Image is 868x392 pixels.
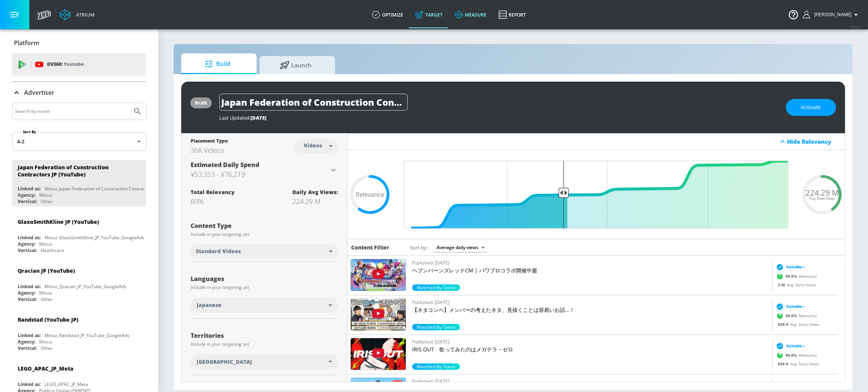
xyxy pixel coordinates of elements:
div: GlaxoSmithKline JP (YouTube)Linked as:Mitsui_GlaxoSmithKline_JP_YouTube_GoogleAdsAgency:MitsuiVer... [12,213,146,255]
div: Vertical: [18,198,37,205]
p: Published: [DATE] [412,298,769,306]
p: DV360: [47,60,84,68]
div: Suitable › [774,303,805,310]
span: Sort by [410,244,429,251]
span: 830 K [778,322,790,327]
div: Mitsui [39,290,52,296]
div: 99.2% [412,284,460,291]
img: nnjjbcvYPFU [351,338,406,370]
div: Content Type [191,223,338,229]
div: Agency: [18,290,35,296]
div: Last Updated: [219,114,778,121]
span: Suitable › [786,264,805,270]
div: Agency: [18,192,35,198]
div: Other [41,345,53,351]
span: Standard Videos [196,248,241,255]
div: Linked as: [18,185,41,192]
span: Activate [801,103,821,112]
div: Randstad (YouTube JP)Linked as:Mitsui_Randstad_JP_YouTube_GoogleAdsAgency:MitsuiVertical:Other [12,310,146,353]
div: Vertical: [18,296,37,302]
p: Published: [DATE] [412,338,769,346]
span: Build [189,55,246,73]
div: Average daily views [433,242,487,252]
span: [GEOGRAPHIC_DATA] [197,358,252,366]
div: Mitsui_Randstad_JP_YouTube_GoogleAds [44,332,130,339]
span: Launch [267,56,324,74]
div: Relevancy [774,310,817,322]
div: Avg. Daily Views [774,282,816,288]
div: Mitsui [39,192,52,198]
div: Relevancy [774,271,817,282]
span: Avg. Daily Views [809,196,835,200]
div: Other [41,296,53,302]
div: Agency: [18,241,35,247]
div: Atrium [73,11,95,18]
button: [PERSON_NAME] [803,10,860,19]
div: Platform [12,32,146,53]
p: ヘブンバーンズレッドCM | パワプロコラボ開催中篇 [412,267,769,274]
div: Linked as: [18,283,41,290]
a: Atrium [60,9,95,20]
div: Mitsui [39,241,52,247]
div: Avg. Daily Views [774,322,819,327]
div: Hide Relevancy [787,138,840,145]
div: Other [41,198,53,205]
a: optimize [366,1,409,28]
div: Include in your targeting set [191,285,338,290]
p: Platform [14,39,39,47]
div: [GEOGRAPHIC_DATA] [191,354,338,369]
span: 99.2 % [785,273,799,279]
span: 830 K [778,361,790,366]
span: Watched By Teens [412,324,460,330]
div: Japan Federation of Construction Contractors JP (YouTube)Linked as:Mitsui_Japan Federation of Con... [12,160,146,207]
div: Qracian JP (YouTube)Linked as:Mitsui_Qracian_JP_YouTube_GoogleAdsAgency:MitsuiVertical:Other [12,261,146,304]
a: measure [449,1,492,28]
p: Youtube [64,60,84,68]
div: Hide Relevancy [347,133,845,150]
div: Suitable › [774,342,805,350]
span: [DATE] [251,114,266,121]
a: Report [492,1,532,28]
input: Search by name [15,106,129,116]
div: Randstad (YouTube JP) [18,316,78,323]
div: Relevancy [774,350,817,361]
div: Advertiser [12,82,146,103]
button: Activate [786,99,836,116]
div: Avg. Daily Views [774,361,819,367]
div: Agency: [18,339,35,345]
div: Mitsui_Qracian_JP_YouTube_GoogleAds [44,283,127,290]
div: draft [195,100,207,106]
div: 90.6% [412,363,460,370]
div: Estimated Daily Spend¥53,353 - ¥76,219 [191,161,338,179]
div: Japanese [191,298,338,313]
div: Suitable › [774,263,805,271]
div: Linked as: [18,332,41,339]
p: Advertiser [24,88,54,97]
p: 【ネタコンペ】メンバーの考えたネタ、見抜くことは容易いお話…！ [412,306,769,314]
div: LEGO_APAC_JP_Meta [44,381,88,387]
div: 60% [191,197,235,206]
div: 224.29 M [292,197,338,206]
span: 2 M [778,282,787,287]
button: Open Resource Center [783,4,804,25]
span: Suitable › [786,304,805,309]
span: Watched By Teens [412,284,460,291]
div: Healthcare [41,247,64,254]
span: Suitable › [786,343,805,349]
label: Sort By [21,129,38,134]
div: Mitsui_GlaxoSmithKline_JP_YouTube_GoogleAds [44,234,144,241]
div: Qracian JP (YouTube) [18,267,75,274]
a: Published: [DATE]【ネタコンペ】メンバーの考えたネタ、見抜くことは容易いお話…！ [412,298,769,324]
span: login as: fumiya.nakamura@mbk-digital.co.jp [811,12,851,17]
div: Mitsui_Japan Federation of Construction Contractors_JP_YouTube_GoogleAds [44,185,205,192]
div: Linked as: [18,381,41,387]
div: GlaxoSmithKline JP (YouTube) [18,218,99,225]
div: 36K Videos [191,146,228,155]
div: Vertical: [18,247,37,254]
input: Final Threshold [400,161,792,229]
div: Languages [191,276,338,282]
a: Published: [DATE]ヘブンバーンズレッドCM | パワプロコラボ開催中篇 [412,259,769,284]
